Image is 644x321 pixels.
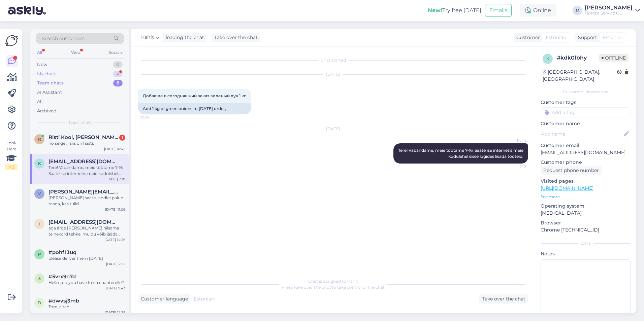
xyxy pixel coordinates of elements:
div: Request phone number [541,166,602,175]
div: All [37,98,43,105]
a: [PERSON_NAME]Horeca Service OÜ [585,5,640,16]
div: [DATE] 2:52 [106,261,125,266]
span: 7:10 [501,164,526,169]
span: Kairit [501,138,526,143]
p: [MEDICAL_DATA] [541,210,631,217]
p: Operating system [541,203,631,210]
div: 8 [113,80,123,86]
p: Customer email [541,142,631,149]
p: Customer tags [541,99,631,106]
p: See more ... [541,194,631,200]
div: Chat started [138,57,528,63]
div: Customer [514,34,540,41]
span: d [38,300,41,305]
div: # kdk0lbhy [557,54,599,62]
span: i [39,221,40,226]
div: [DATE] 11:06 [105,207,125,212]
span: p [38,252,41,257]
div: Take over the chat [479,294,528,304]
div: [PERSON_NAME] saatis, andke palun teada, kas tulid. [49,195,125,207]
div: [DATE] [138,126,528,132]
span: R [38,137,41,142]
p: Visited pages [541,178,631,185]
span: k [38,161,41,166]
div: [DATE] [138,71,528,77]
div: All [36,48,43,57]
input: Add a tag [541,107,631,117]
span: kosmetolog75@mail.ru [49,158,119,165]
div: [DATE] 10:42 [104,146,125,151]
span: info@amija.ee [49,219,119,225]
div: please deliver them [DATE] [49,255,125,261]
div: Team chats [37,80,64,86]
span: v [38,191,41,196]
span: Добавьте в сегодняшний заказ зеленый лук 1 кг, [143,93,247,98]
div: no selge :) siis on hästi. [49,140,125,146]
div: 4 [113,71,123,77]
div: [DATE] 7:10 [106,177,125,182]
div: leading the chat [163,34,204,41]
div: 1 / 3 [5,164,18,170]
span: Team chats [68,119,92,126]
div: Add 1 kg of green onions to [DATE] order, [138,103,251,114]
a: [URL][DOMAIN_NAME] [541,185,593,191]
div: New [37,61,47,68]
span: Tere! Vabandame, meie töötame 7-16. Saate ise internetis meie kodulehel sisse logides lisada toot... [398,148,524,159]
span: Offline [599,54,629,62]
span: Risti Kool, Lääne-Harju Vallavalitsus [49,134,119,140]
div: Hello , do you have fresh chanterelle? [49,280,125,286]
span: Estonian [194,295,214,302]
div: Try free [DATE]: [428,6,482,14]
p: Customer name [541,120,631,127]
span: Estonian [546,34,566,41]
b: New! [428,7,442,13]
div: Customer language [138,295,188,302]
div: 1 [119,135,125,141]
p: [EMAIL_ADDRESS][DOMAIN_NAME] [541,149,631,156]
span: #dwvsj3mb [49,298,79,304]
span: k [546,56,549,61]
div: aga ärge [PERSON_NAME] niisama teinekord tehke, muidu võib jääda info nägemata :) [49,225,125,237]
p: Chrome [TECHNICAL_ID] [541,226,631,234]
div: Customer information [541,89,631,95]
div: My chats [37,71,56,77]
span: Estonian [603,34,623,41]
div: Horeca Service OÜ [585,10,633,16]
div: Tere! Vabandame, meie töötame 7-16. Saate ise internetis meie kodulehel sisse logides lisada toot... [49,165,125,177]
div: 0 [113,61,123,68]
span: #5vrx9n7d [49,274,76,280]
div: [PERSON_NAME] [585,5,633,10]
div: [GEOGRAPHIC_DATA], [GEOGRAPHIC_DATA] [543,69,617,83]
span: 5 [38,276,41,281]
span: Chat is assigned to Kairit [308,279,358,284]
div: Extra [541,240,631,246]
i: 'Take over the chat' [293,285,332,290]
span: #pohf13uq [49,249,76,255]
div: AI Assistant [37,89,62,96]
div: M [573,6,582,15]
img: Askly Logo [5,34,18,47]
span: virko.tugevus@delice.ee [49,189,119,195]
span: 22:24 [140,115,165,120]
div: Socials [107,48,124,57]
div: Support [575,34,597,41]
span: Search customers [42,35,85,42]
p: Browser [541,219,631,226]
div: Online [520,4,556,16]
div: [DATE] 12:25 [105,310,125,315]
p: Notes [541,250,631,257]
div: [DATE] 9:43 [106,286,125,291]
div: [DATE] 14:26 [104,237,125,242]
div: Archived [37,108,57,114]
input: Add name [541,130,623,138]
p: Customer phone [541,159,631,166]
span: Kairit [141,34,154,41]
span: Press to take control of the chat [282,285,385,290]
div: Web [70,48,82,57]
div: Tore, aitäh! [49,304,125,310]
div: Take over the chat [212,33,260,42]
button: Emails [485,4,512,17]
div: Look Here [5,140,18,170]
